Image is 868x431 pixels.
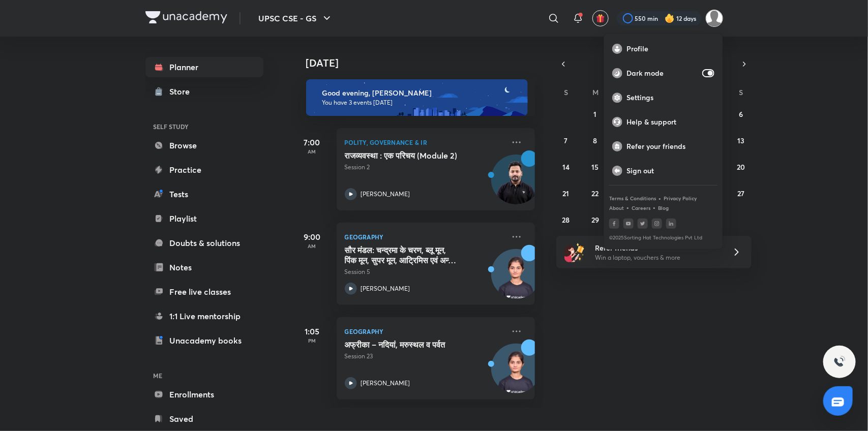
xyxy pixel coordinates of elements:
[626,69,698,78] p: Dark mode
[604,37,723,61] a: Profile
[652,203,656,212] div: •
[626,93,714,102] p: Settings
[626,142,714,151] p: Refer your friends
[658,194,662,203] div: •
[626,117,714,127] p: Help & support
[632,205,650,211] a: Careers
[626,166,714,175] p: Sign out
[626,44,714,53] p: Profile
[664,195,697,201] a: Privacy Policy
[604,85,723,110] a: Settings
[604,134,723,159] a: Refer your friends
[604,110,723,134] a: Help & support
[609,235,717,241] p: © 2025 Sorting Hat Technologies Pvt Ltd
[658,205,669,211] a: Blog
[609,195,656,201] a: Terms & Conditions
[609,205,624,211] a: About
[626,203,630,212] div: •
